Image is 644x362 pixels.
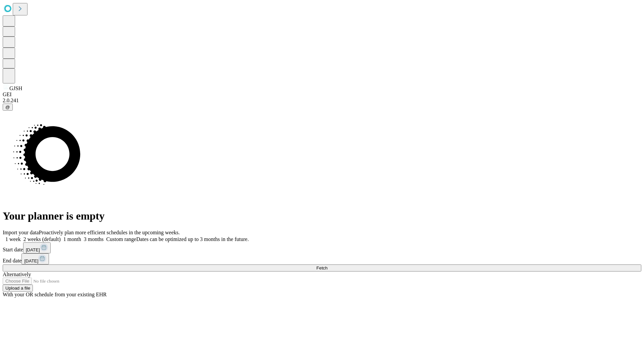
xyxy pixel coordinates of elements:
span: With your OR schedule from your existing EHR [3,292,107,297]
div: End date [3,253,641,264]
span: @ [5,105,10,110]
span: Dates can be optimized up to 3 months in the future. [136,236,249,242]
button: Fetch [3,264,641,271]
span: [DATE] [24,258,38,263]
span: Alternatively [3,271,31,277]
span: Fetch [316,265,327,270]
span: Import your data [3,230,39,235]
h1: Your planner is empty [3,210,641,222]
span: 2 weeks (default) [23,236,61,242]
button: Upload a file [3,285,33,292]
span: 1 month [63,236,81,242]
span: Custom range [106,236,136,242]
span: 3 months [84,236,104,242]
div: 2.0.241 [3,98,641,104]
button: [DATE] [21,253,49,264]
span: [DATE] [26,247,40,252]
button: @ [3,104,13,111]
span: Proactively plan more efficient schedules in the upcoming weeks. [39,230,180,235]
div: Start date [3,242,641,253]
span: 1 week [5,236,21,242]
div: GEI [3,92,641,98]
button: [DATE] [23,242,51,253]
span: GJSH [9,85,22,91]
